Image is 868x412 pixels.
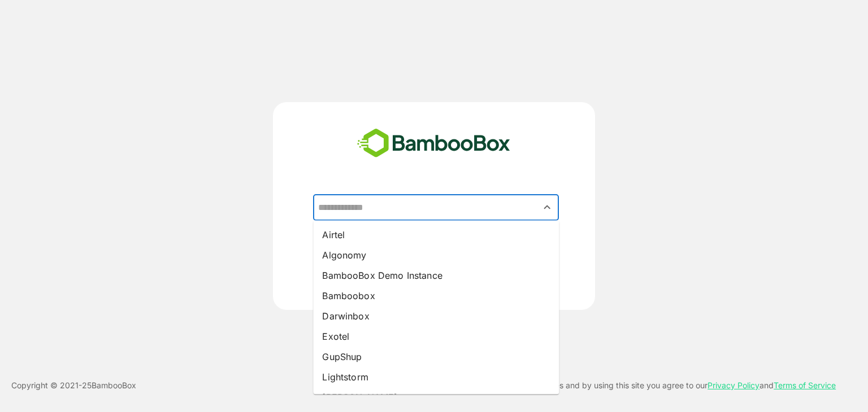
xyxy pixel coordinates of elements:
li: Lightstorm [313,367,559,387]
img: bamboobox [351,125,517,162]
li: Bamboobox [313,286,559,306]
li: BambooBox Demo Instance [313,265,559,286]
li: Algonomy [313,245,559,265]
li: Exotel [313,326,559,347]
li: [PERSON_NAME] [313,387,559,407]
button: Close [540,200,555,215]
a: Terms of Service [774,380,836,390]
li: Airtel [313,225,559,245]
p: Copyright © 2021- 25 BambooBox [11,379,136,392]
a: Privacy Policy [708,380,759,390]
li: GupShup [313,347,559,367]
p: This site uses cookies and by using this site you agree to our and [483,379,836,392]
li: Darwinbox [313,306,559,326]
